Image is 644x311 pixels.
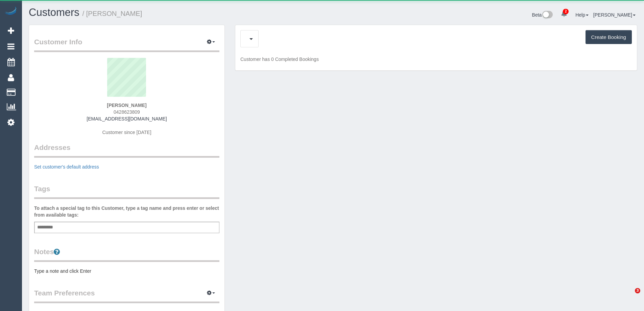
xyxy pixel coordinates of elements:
a: Customers [29,6,79,18]
img: New interface [542,11,553,20]
legend: Customer Info [34,37,219,52]
a: Help [575,12,589,18]
strong: [PERSON_NAME] [107,103,146,108]
a: Beta [532,12,553,18]
a: Set customer's default address [34,164,99,170]
legend: Team Preferences [34,288,219,303]
p: Customer has 0 Completed Bookings [240,56,632,63]
iframe: Intercom live chat [621,288,637,304]
span: 3 [635,288,640,293]
span: 0428623809 [114,109,140,115]
a: 2 [557,7,571,22]
span: 2 [563,9,569,14]
img: Automaid Logo [4,7,18,16]
button: Create Booking [586,30,632,44]
label: To attach a special tag to this Customer, type a tag name and press enter or select from availabl... [34,205,219,218]
a: [PERSON_NAME] [593,12,636,18]
small: / [PERSON_NAME] [82,10,142,17]
legend: Tags [34,184,219,199]
pre: Type a note and click Enter [34,268,219,274]
span: Customer since [DATE] [102,130,151,135]
legend: Notes [34,247,219,262]
a: [EMAIL_ADDRESS][DOMAIN_NAME] [87,116,167,121]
